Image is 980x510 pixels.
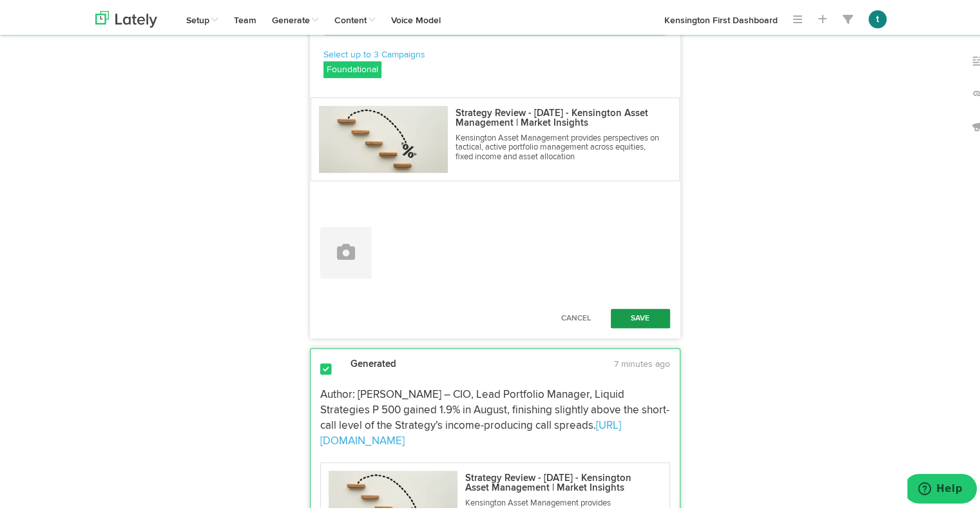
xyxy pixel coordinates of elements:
p: Strategy Review - [DATE] - Kensington Asset Management | Market Insights [465,471,657,490]
p: Strategy Review - [DATE] - Kensington Asset Management | Market Insights [456,106,659,125]
button: Cancel [548,306,604,326]
img: logo_lately_bg_light.svg [95,8,157,25]
a: [URL][DOMAIN_NAME] [320,418,621,444]
a: Select up to 3 Campaigns [323,45,425,59]
img: RateCuts.png [319,103,448,170]
button: t [869,8,887,26]
strong: Generated [351,357,396,366]
span: Author: [PERSON_NAME] – CIO, Lead Portfolio Manager, Liquid Strategies P 500 gained 1.9% in Augus... [320,387,669,429]
p: Kensington Asset Management provides perspectives on tactical, active portfolio management across... [456,132,659,159]
time: 7 minutes ago [614,357,670,366]
iframe: Opens a widget where you can find more information [907,471,977,504]
label: Foundational [323,59,381,75]
button: Save [611,306,670,326]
